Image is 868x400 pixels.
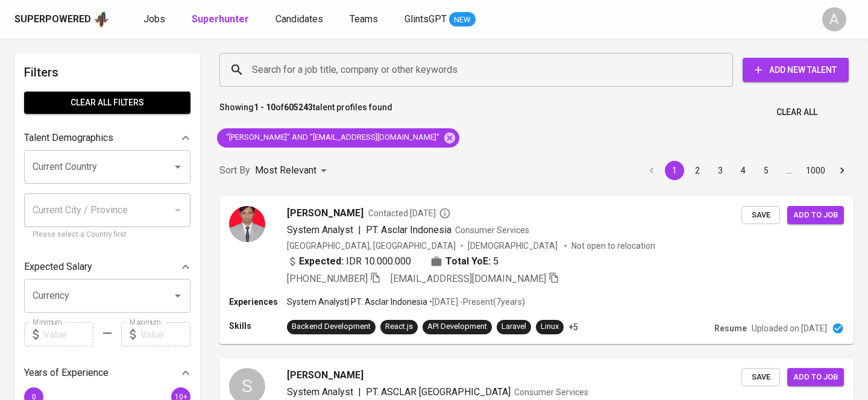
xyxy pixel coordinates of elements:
[14,10,110,28] a: Superpoweredapp logo
[688,161,707,180] button: Go to page 2
[439,207,451,219] svg: By Jakarta recruiter
[747,370,774,384] span: Save
[287,273,368,284] span: [PHONE_NUMBER]
[287,240,456,252] div: [GEOGRAPHIC_DATA], [GEOGRAPHIC_DATA]
[229,206,265,242] img: f24bb8b99cb9e14a3826a170550136ca.jpeg
[33,229,182,241] p: Please select a Country first
[793,208,838,222] span: Add to job
[43,322,93,346] input: Value
[640,161,854,180] nav: pagination navigation
[514,387,588,397] span: Consumer Services
[255,163,316,178] p: Most Relevant
[445,254,491,269] b: Total YoE:
[571,240,655,252] p: Not open to relocation
[714,322,747,334] p: Resume
[287,206,363,220] span: [PERSON_NAME]
[169,287,186,304] button: Open
[299,254,344,269] b: Expected:
[24,92,190,114] button: Clear All filters
[192,13,249,25] b: Superhunter
[772,101,822,123] button: Clear All
[350,13,378,25] span: Teams
[287,368,363,383] span: [PERSON_NAME]
[350,12,380,27] a: Teams
[747,208,774,222] span: Save
[449,14,476,26] span: NEW
[741,368,780,387] button: Save
[427,321,487,333] div: API Development
[711,161,730,180] button: Go to page 3
[468,240,559,252] span: [DEMOGRAPHIC_DATA]
[275,12,325,27] a: Candidates
[752,63,839,78] span: Add New Talent
[24,366,108,380] p: Years of Experience
[358,223,361,237] span: |
[219,163,250,178] p: Sort By
[24,63,190,82] h6: Filters
[743,58,849,82] button: Add New Talent
[404,13,447,25] span: GlintsGPT
[741,206,780,225] button: Save
[143,13,165,25] span: Jobs
[287,296,427,308] p: System Analyst | PT. Asclar Indonesia
[93,10,110,28] img: app logo
[14,13,91,27] div: Superpowered
[34,95,181,110] span: Clear All filters
[368,207,451,219] span: Contacted [DATE]
[229,320,287,332] p: Skills
[358,385,361,399] span: |
[793,370,838,384] span: Add to job
[427,296,525,308] p: • [DATE] - Present ( 7 years )
[665,161,684,180] button: page 1
[822,7,846,31] div: A
[219,101,392,123] p: Showing of talent profiles found
[217,132,447,143] span: "[PERSON_NAME]" AND "[EMAIL_ADDRESS][DOMAIN_NAME]"
[24,255,190,279] div: Expected Salary
[169,158,186,175] button: Open
[734,161,753,180] button: Go to page 4
[140,322,190,346] input: Value
[24,131,113,145] p: Talent Demographics
[192,12,251,27] a: Superhunter
[143,12,168,27] a: Jobs
[756,161,776,180] button: Go to page 5
[366,386,511,398] span: PT. ASCLAR [GEOGRAPHIC_DATA]
[254,102,275,112] b: 1 - 10
[287,386,353,398] span: System Analyst
[24,361,190,385] div: Years of Experience
[541,321,559,333] div: Linux
[455,225,529,235] span: Consumer Services
[385,321,413,333] div: React.js
[366,224,451,236] span: PT. Asclar Indonesia
[787,368,844,387] button: Add to job
[502,321,526,333] div: Laravel
[832,161,852,180] button: Go to next page
[287,224,353,236] span: System Analyst
[217,128,459,148] div: "[PERSON_NAME]" AND "[EMAIL_ADDRESS][DOMAIN_NAME]"
[787,206,844,225] button: Add to job
[391,273,546,284] span: [EMAIL_ADDRESS][DOMAIN_NAME]
[752,322,827,334] p: Uploaded on [DATE]
[229,296,287,308] p: Experiences
[284,102,313,112] b: 605243
[275,13,323,25] span: Candidates
[255,160,331,182] div: Most Relevant
[493,254,498,269] span: 5
[24,126,190,150] div: Talent Demographics
[568,321,578,333] p: +5
[776,105,817,120] span: Clear All
[24,260,92,274] p: Expected Salary
[287,254,411,269] div: IDR 10.000.000
[802,161,829,180] button: Go to page 1000
[404,12,476,27] a: GlintsGPT NEW
[292,321,371,333] div: Backend Development
[779,164,799,177] div: …
[219,196,854,344] a: [PERSON_NAME]Contacted [DATE]System Analyst|PT. Asclar IndonesiaConsumer Services[GEOGRAPHIC_DATA...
